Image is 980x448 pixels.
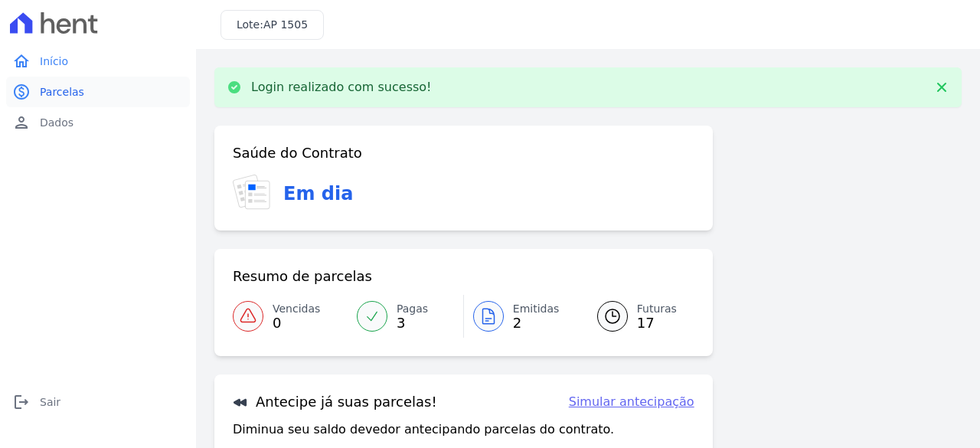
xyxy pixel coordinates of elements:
span: Parcelas [40,84,84,100]
a: logoutSair [6,387,190,417]
h3: Resumo de parcelas [233,267,372,286]
span: 2 [513,317,560,329]
span: Pagas [397,301,428,317]
span: Dados [40,115,73,130]
i: logout [12,393,31,411]
span: Vencidas [273,301,320,317]
span: Futuras [637,301,677,317]
p: Login realizado com sucesso! [251,80,432,95]
span: 17 [637,317,677,329]
a: homeInício [6,46,190,77]
p: Diminua seu saldo devedor antecipando parcelas do contrato. [233,420,614,439]
span: AP 1505 [263,18,308,31]
a: Simular antecipação [569,393,694,411]
i: paid [12,83,31,101]
h3: Saúde do Contrato [233,144,362,162]
a: Emitidas 2 [464,295,579,338]
a: personDados [6,107,190,138]
h3: Antecipe já suas parcelas! [233,393,437,411]
h3: Lote: [237,17,308,33]
h3: Em dia [283,180,353,208]
a: paidParcelas [6,77,190,107]
span: Início [40,54,68,69]
a: Futuras 17 [579,295,694,338]
a: Pagas 3 [348,295,463,338]
a: Vencidas 0 [233,295,348,338]
span: 0 [273,317,320,329]
i: person [12,113,31,132]
span: Emitidas [513,301,560,317]
span: Sair [40,394,60,410]
i: home [12,52,31,70]
span: 3 [397,317,428,329]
